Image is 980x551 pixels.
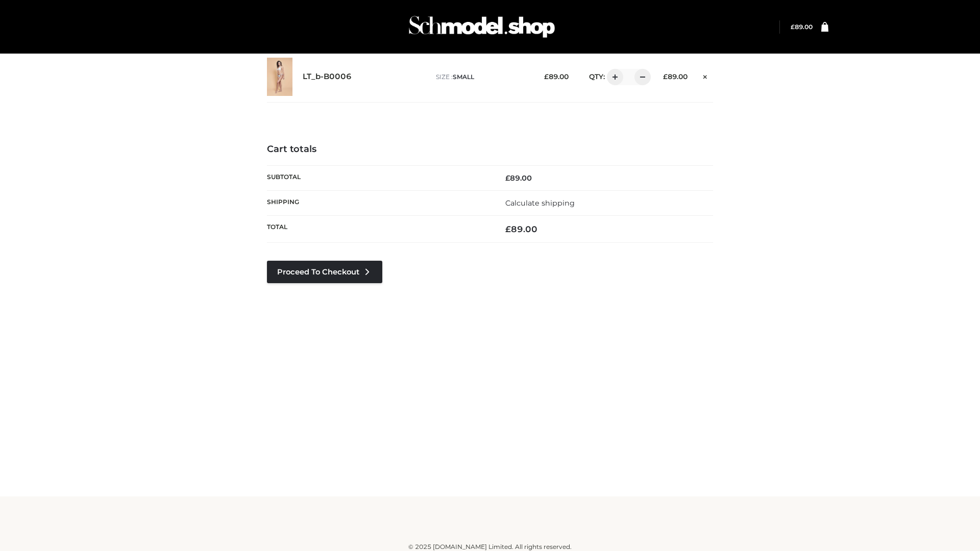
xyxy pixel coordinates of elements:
p: size : [436,72,528,82]
span: £ [505,224,511,234]
bdi: 89.00 [505,224,537,234]
th: Subtotal [267,165,490,190]
bdi: 89.00 [505,173,532,183]
bdi: 89.00 [791,23,813,31]
span: SMALL [453,73,474,81]
span: £ [791,23,795,31]
a: Calculate shipping [505,198,575,208]
a: Proceed to Checkout [267,261,382,283]
a: £89.00 [791,23,813,31]
bdi: 89.00 [544,72,569,81]
h4: Cart totals [267,144,713,155]
span: £ [505,173,510,183]
span: £ [663,72,668,81]
div: QTY: [579,69,647,85]
img: LT_b-B0006 - SMALL [267,58,292,96]
a: LT_b-B0006 [303,72,352,82]
bdi: 89.00 [663,72,688,81]
a: Remove this item [698,69,713,82]
span: £ [544,72,549,81]
img: Schmodel Admin 964 [405,7,558,47]
th: Total [267,216,490,243]
th: Shipping [267,190,490,215]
